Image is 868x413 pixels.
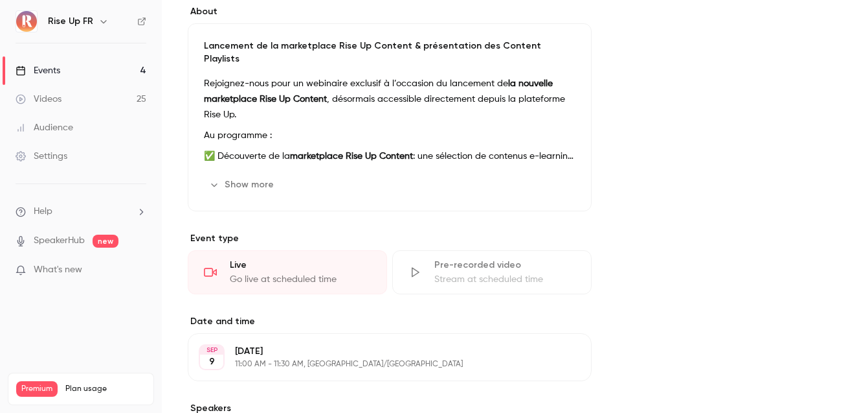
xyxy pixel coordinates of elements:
label: About [188,5,592,18]
div: Live [230,259,371,272]
a: SpeakerHub [34,234,85,248]
p: ✅ Découverte de la : une sélection de contenus e-learning de qualité, centralisés et prêts à l'em... [204,148,575,164]
p: 9 [209,355,215,368]
div: SEP [200,346,223,355]
button: Show more [204,174,282,195]
div: Pre-recorded videoStream at scheduled time [392,250,592,294]
div: LiveGo live at scheduled time [188,250,387,294]
p: Event type [188,232,592,245]
label: Date and time [188,315,592,328]
div: Settings [16,150,67,163]
p: 11:00 AM - 11:30 AM, [GEOGRAPHIC_DATA]/[GEOGRAPHIC_DATA] [235,359,523,370]
p: Au programme : [204,128,575,143]
p: Rejoignez-nous pour un webinaire exclusif à l’occasion du lancement de , désormais accessible dir... [204,76,575,123]
div: Videos [16,93,61,106]
span: What's new [34,263,82,277]
span: new [93,235,118,248]
h6: Rise Up FR [48,15,93,28]
span: Premium [16,381,58,397]
img: Rise Up FR [16,11,37,32]
div: Stream at scheduled time [434,273,575,286]
div: Audience [16,121,73,134]
div: Pre-recorded video [434,259,575,272]
p: Lancement de la marketplace Rise Up Content & présentation des Content Playlists [204,40,575,65]
div: Events [16,64,60,77]
li: help-dropdown-opener [16,205,146,218]
p: [DATE] [235,345,523,358]
strong: marketplace Rise Up Content [290,152,413,161]
span: Plan usage [65,384,146,394]
div: Go live at scheduled time [230,273,371,286]
span: Help [34,205,52,218]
